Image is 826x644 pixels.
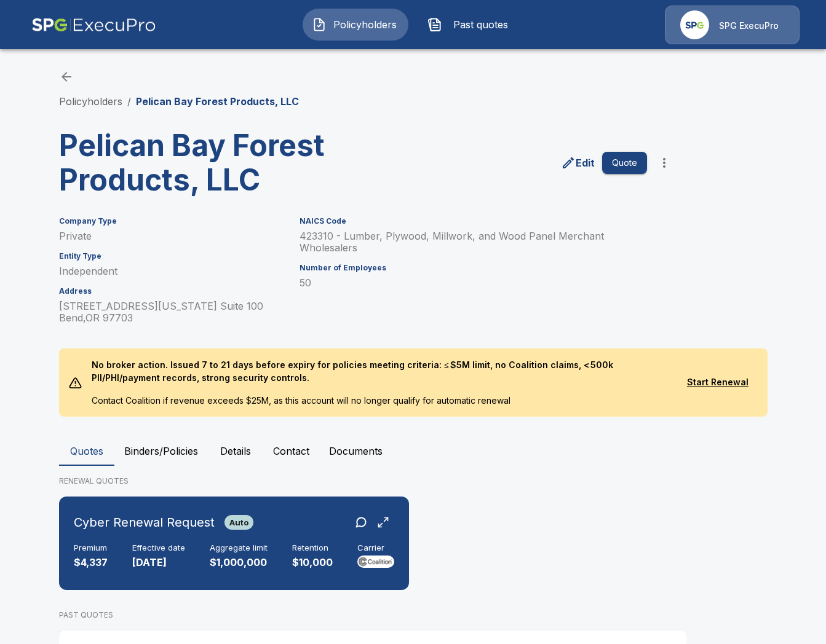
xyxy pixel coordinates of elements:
[59,95,122,108] a: Policyholders
[74,512,215,532] h6: Cyber Renewal Request
[447,17,515,32] span: Past quotes
[136,94,299,109] p: Pelican Bay Forest Products, LLC
[224,517,253,527] span: Auto
[59,128,363,197] h3: Pelican Bay Forest Products, LLC
[59,252,285,261] h6: Entity Type
[82,348,678,394] p: No broker action. Issued 7 to 21 days before expiry for policies meeting criteria: ≤ $5M limit, n...
[652,151,677,175] button: more
[132,543,185,553] h6: Effective date
[418,9,524,41] button: Past quotes IconPast quotes
[680,10,709,39] img: Agency Icon
[300,264,646,272] h6: Number of Employees
[82,394,678,417] p: Contact Coalition if revenue exceeds $25M, as this account will no longer qualify for automatic r...
[678,371,757,394] button: Start Renewal
[59,436,768,466] div: policyholder tabs
[74,556,108,570] p: $4,337
[719,20,779,32] p: SPG ExecuPro
[292,556,333,570] p: $10,000
[332,17,399,32] span: Policyholders
[665,6,800,44] a: Agency IconSPG ExecuPro
[59,476,768,487] p: RENEWAL QUOTES
[127,94,131,109] li: /
[59,217,285,226] h6: Company Type
[59,300,285,324] p: [STREET_ADDRESS][US_STATE] Suite 100 Bend , OR 97703
[74,543,108,553] h6: Premium
[300,277,646,289] p: 50
[303,9,408,41] button: Policyholders IconPolicyholders
[292,543,333,553] h6: Retention
[59,610,686,621] p: PAST QUOTES
[210,543,268,553] h6: Aggregate limit
[300,230,646,254] p: 423310 - Lumber, Plywood, Millwork, and Wood Panel Merchant Wholesalers
[357,543,394,553] h6: Carrier
[602,152,647,175] button: Quote
[114,436,208,466] button: Binders/Policies
[319,436,392,466] button: Documents
[210,556,268,570] p: $1,000,000
[357,556,394,568] img: Carrier
[208,436,263,466] button: Details
[263,436,319,466] button: Contact
[300,217,646,226] h6: NAICS Code
[31,6,156,44] img: AA Logo
[59,94,299,109] nav: breadcrumb
[558,153,597,173] a: edit
[59,287,285,296] h6: Address
[59,265,285,277] p: Independent
[59,230,285,242] p: Private
[312,17,327,32] img: Policyholders Icon
[132,556,185,570] p: [DATE]
[427,17,442,32] img: Past quotes Icon
[59,69,74,84] a: back
[59,436,114,466] button: Quotes
[576,155,595,170] p: Edit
